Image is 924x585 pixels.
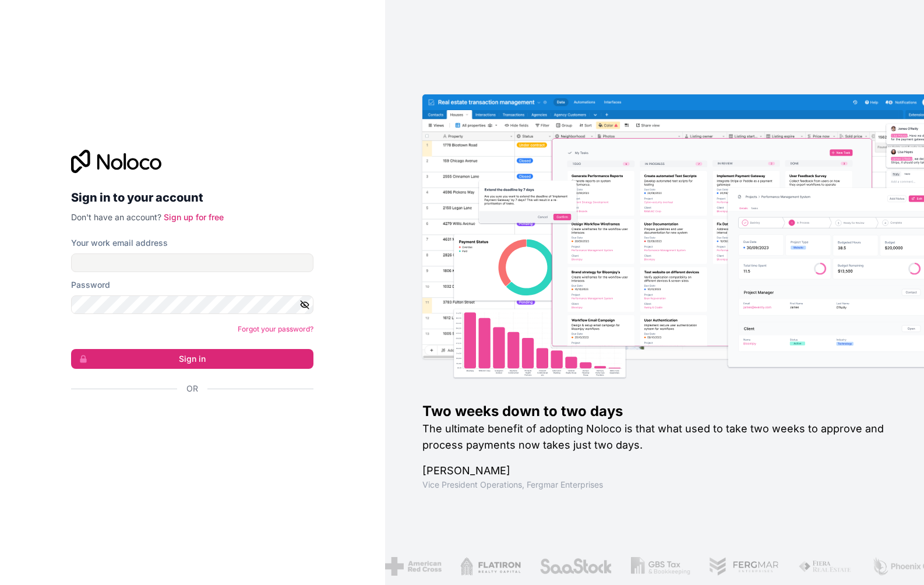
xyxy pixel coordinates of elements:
label: Your work email address [71,237,168,249]
img: /assets/gbstax-C-GtDUiK.png [630,557,689,576]
img: /assets/flatiron-C8eUkumj.png [459,557,520,576]
img: /assets/saastock-C6Zbiodz.png [538,557,612,576]
a: Sign up for free [164,212,224,222]
h1: [PERSON_NAME] [422,463,887,479]
span: Don't have an account? [71,212,161,222]
img: /assets/american-red-cross-BAupjrZR.png [384,557,440,576]
label: Password [71,279,110,291]
img: /assets/fergmar-CudnrXN5.png [708,557,779,576]
button: Sign in [71,349,313,369]
input: Email address [71,253,313,272]
h1: Two weeks down to two days [422,402,887,421]
h2: The ultimate benefit of adopting Noloco is that what used to take two weeks to approve and proces... [422,421,887,453]
span: Or [186,383,198,394]
img: /assets/fiera-fwj2N5v4.png [798,557,852,576]
h1: Vice President Operations , Fergmar Enterprises [422,479,887,491]
a: Forgot your password? [238,325,313,333]
h2: Sign in to your account [71,187,313,208]
input: Password [71,295,313,314]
